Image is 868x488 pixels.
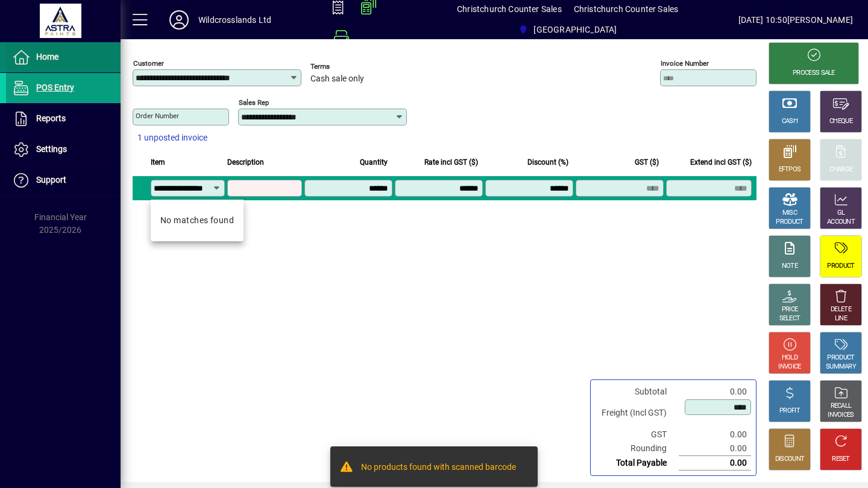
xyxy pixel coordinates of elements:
div: No matches found [160,214,234,227]
span: Item [151,156,165,169]
mat-label: Invoice number [661,59,709,68]
span: GST ($) [635,156,659,169]
div: DISCOUNT [775,455,804,464]
div: GL [837,209,845,218]
span: POS Entry [36,83,74,92]
td: GST [596,428,679,442]
span: Description [227,156,264,169]
span: Extend incl GST ($) [690,156,752,169]
div: RESET [832,455,850,464]
td: 0.00 [679,456,751,471]
div: SUMMARY [826,363,856,372]
a: Reports [6,104,121,134]
span: Settings [36,144,67,154]
div: EFTPOS [779,165,801,174]
div: PRODUCT [827,353,854,363]
div: ACCOUNT [827,218,855,227]
span: Discount (%) [527,156,568,169]
div: CHARGE [829,165,853,174]
div: PRODUCT [776,218,803,227]
div: CASH [782,117,797,126]
div: INVOICE [778,363,800,372]
div: CHEQUE [829,117,852,126]
td: Freight (Incl GST) [596,399,679,428]
div: DELETE [831,305,851,314]
mat-label: Order number [136,112,179,120]
td: Rounding [596,442,679,456]
div: SELECT [779,314,800,323]
mat-label: Customer [133,59,164,68]
div: PRICE [782,305,798,314]
div: No products found with scanned barcode [361,461,516,475]
span: Reports [36,113,66,123]
div: Wildcrosslands Ltd [198,10,271,30]
td: Total Payable [596,456,679,471]
div: RECALL [831,402,852,411]
div: HOLD [782,353,797,363]
span: [DATE] 10:50 [738,10,787,30]
div: PROFIT [779,407,800,416]
span: 1 unposted invoice [137,132,207,144]
div: PROCESS SALE [793,69,835,78]
span: Rate incl GST ($) [424,156,478,169]
div: PRODUCT [827,262,854,271]
td: Subtotal [596,385,679,399]
div: INVOICES [828,411,854,420]
mat-label: Sales rep [239,98,269,107]
td: 0.00 [679,442,751,456]
span: Home [36,52,58,62]
span: [GEOGRAPHIC_DATA] [533,20,617,39]
button: Profile [160,9,198,31]
span: Quantity [360,156,388,169]
span: Terms [310,63,383,71]
span: Cash sale only [310,74,364,84]
button: 1 unposted invoice [133,127,212,149]
a: Support [6,165,121,195]
td: 0.00 [679,428,751,442]
a: Home [6,42,121,72]
a: Settings [6,135,121,165]
div: MISC [782,209,797,218]
div: NOTE [782,262,797,271]
div: [PERSON_NAME] [787,10,853,30]
div: LINE [835,314,847,323]
span: Christchurch [514,19,621,40]
span: Support [36,175,66,185]
td: 0.00 [679,385,751,399]
mat-option: No matches found [151,204,244,236]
